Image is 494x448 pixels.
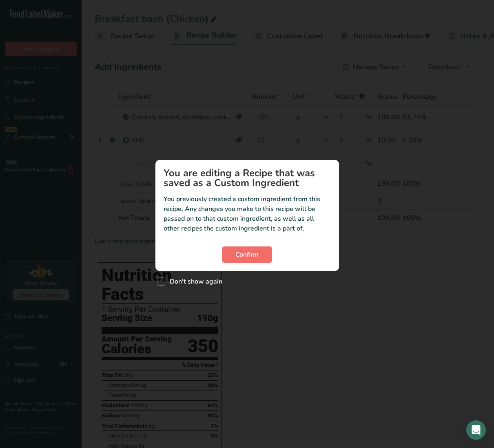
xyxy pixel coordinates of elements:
[164,194,331,233] p: You previously created a custom ingredient from this recipe. Any changes you make to this recipe ...
[164,168,331,188] h1: You are editing a Recipe that was saved as a Custom Ingredient
[466,420,486,440] div: Open Intercom Messenger
[165,277,222,286] span: Don't show again
[235,250,259,259] span: Confirm
[222,246,272,263] button: Confirm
